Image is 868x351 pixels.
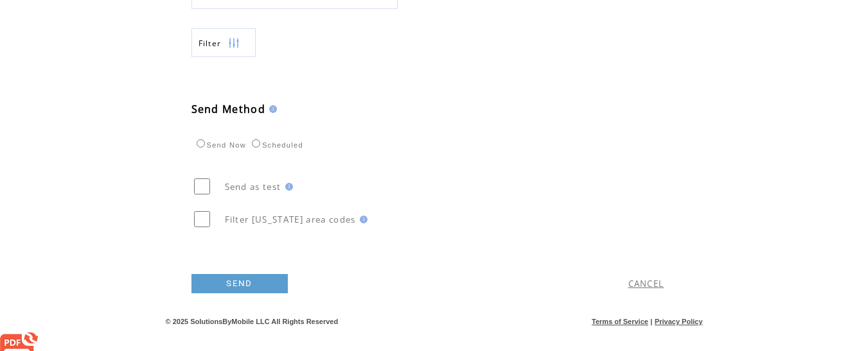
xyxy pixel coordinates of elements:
label: Scheduled [249,141,303,149]
label: Send Now [193,141,246,149]
input: Send Now [197,139,205,148]
span: Send as test [225,181,281,193]
img: help.gif [265,105,277,113]
span: © 2025 SolutionsByMobile LLC All Rights Reserved [166,318,339,325]
span: Filter [US_STATE] area codes [225,214,356,225]
a: Privacy Policy [655,318,703,325]
img: filters.png [228,29,240,58]
a: Filter [191,28,256,57]
a: Terms of Service [592,318,648,325]
a: SEND [191,274,288,293]
span: Show filters [199,38,222,49]
a: CANCEL [628,278,664,289]
span: Send Method [191,102,266,116]
img: help.gif [281,183,293,191]
input: Scheduled [252,139,260,148]
img: help.gif [356,216,368,223]
span: | [650,318,652,325]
